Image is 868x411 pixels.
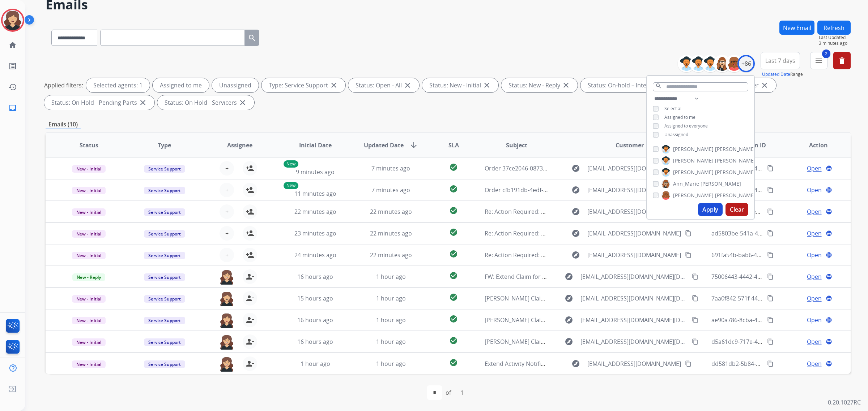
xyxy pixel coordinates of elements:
[587,251,681,259] span: [EMAIL_ADDRESS][DOMAIN_NAME]
[711,360,822,368] span: dd581db2-5b84-41f6-a4ce-c69b58e069c6
[692,317,698,323] mat-icon: content_copy
[455,385,469,400] div: 1
[144,273,185,281] span: Service Support
[565,316,573,324] mat-icon: explore
[485,316,585,324] span: [PERSON_NAME] Claim 1-8252168274
[571,207,580,216] mat-icon: explore
[449,250,458,258] mat-icon: check_circle
[711,273,823,281] span: 75006443-4442-4ee0-8695-7d89e3c269ee
[565,337,573,346] mat-icon: explore
[711,229,821,237] span: ad5803be-541a-40b5-9ff7-c083ebc12b16
[580,272,688,281] span: [EMAIL_ADDRESS][DOMAIN_NAME][DATE]
[376,360,406,368] span: 1 hour ago
[297,294,333,302] span: 15 hours ago
[8,41,17,49] mat-icon: home
[8,104,17,112] mat-icon: inbox
[826,208,832,215] mat-icon: language
[571,164,580,173] mat-icon: explore
[485,251,769,259] span: Re: Action Required: You've been assigned a new service order: 4f807b06-1dd7-4331-a4c8-83bb12526231
[485,360,558,368] span: Extend Activity Notification
[565,272,573,281] mat-icon: explore
[371,186,410,194] span: 7 minutes ago
[485,229,766,237] span: Re: Action Required: You've been assigned a new service order: 3887400a-6448-4a02-b3f0-c5b0ca7f8e6c
[144,317,185,324] span: Service Support
[807,229,822,238] span: Open
[284,160,298,168] p: New
[737,55,755,72] div: +86
[72,338,106,346] span: New - Initial
[485,164,613,172] span: Order 37ce2046-0873-4e6a-9932-ca41ea6a24c2
[587,186,681,194] span: [EMAIL_ADDRESS][DOMAIN_NAME]
[371,164,410,172] span: 7 minutes ago
[673,146,714,153] span: [PERSON_NAME]
[826,273,832,280] mat-icon: language
[220,226,234,241] button: +
[296,168,335,176] span: 9 minutes ago
[698,203,723,216] button: Apply
[80,141,98,150] span: Status
[446,388,451,397] div: of
[225,164,229,173] span: +
[220,161,234,176] button: +
[673,169,714,176] span: [PERSON_NAME]
[297,273,333,281] span: 16 hours ago
[715,146,756,153] span: [PERSON_NAME]
[144,165,185,173] span: Service Support
[571,186,580,194] mat-icon: explore
[246,251,254,259] mat-icon: person_add
[449,271,458,280] mat-icon: check_circle
[767,252,774,258] mat-icon: content_copy
[767,230,774,237] mat-icon: content_copy
[826,295,832,302] mat-icon: language
[826,187,832,193] mat-icon: language
[409,141,418,150] mat-icon: arrow_downward
[297,338,333,346] span: 16 hours ago
[711,251,822,259] span: 691fa54b-bab6-47a7-8488-b24ec3445118
[72,295,106,303] span: New - Initial
[376,316,406,324] span: 1 hour ago
[673,157,714,164] span: [PERSON_NAME]
[587,207,681,216] span: [EMAIL_ADDRESS][DOMAIN_NAME]
[580,316,688,324] span: [EMAIL_ADDRESS][DOMAIN_NAME][DATE]
[826,360,832,367] mat-icon: language
[767,273,774,280] mat-icon: content_copy
[767,208,774,215] mat-icon: content_copy
[807,272,822,281] span: Open
[297,316,333,324] span: 16 hours ago
[72,252,106,259] span: New - Initial
[8,62,17,70] mat-icon: list_alt
[364,141,404,150] span: Updated Date
[448,141,459,150] span: SLA
[664,123,708,129] span: Assigned to everyone
[664,105,682,112] span: Select all
[284,182,298,189] p: New
[673,180,699,187] span: Ann_Marie
[726,203,748,216] button: Clear
[72,187,106,194] span: New - Initial
[86,78,150,92] div: Selected agents: 1
[144,230,185,238] span: Service Support
[822,49,830,58] span: 2
[580,78,675,92] div: Status: On-hold – Internal
[449,315,458,323] mat-icon: check_circle
[220,248,234,262] button: +
[692,338,698,345] mat-icon: content_copy
[685,230,692,237] mat-icon: content_copy
[72,273,105,281] span: New - Reply
[329,81,338,90] mat-icon: close
[246,229,254,238] mat-icon: person_add
[485,186,614,194] span: Order cfb191db-4edf-4db0-9b04-1e8dab220a0d
[246,359,254,368] mat-icon: person_remove
[225,229,229,238] span: +
[826,230,832,237] mat-icon: language
[44,95,154,110] div: Status: On Hold - Pending Parts
[701,180,741,187] span: [PERSON_NAME]
[807,359,822,368] span: Open
[485,338,585,346] span: [PERSON_NAME] Claim 1-8255486429
[767,317,774,323] mat-icon: content_copy
[482,81,491,90] mat-icon: close
[225,251,229,259] span: +
[715,169,756,176] span: [PERSON_NAME]
[449,336,458,345] mat-icon: check_circle
[655,83,662,89] mat-icon: search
